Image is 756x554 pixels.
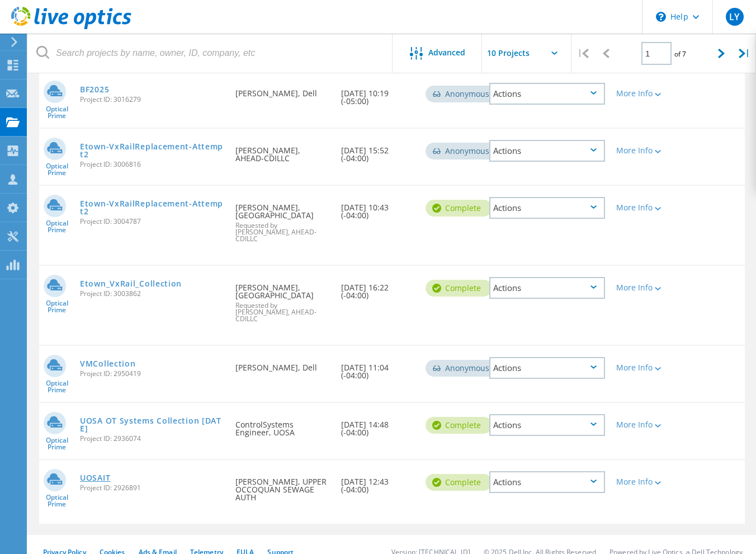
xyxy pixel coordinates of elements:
div: Complete [426,280,492,297]
a: VMCollection [80,360,135,368]
div: [DATE] 11:04 (-04:00) [336,346,420,391]
span: Optical Prime [39,300,74,313]
span: LY [729,12,739,21]
span: Project ID: 2926891 [80,485,224,491]
span: of 7 [674,49,686,59]
span: Optical Prime [39,494,74,508]
span: Optical Prime [39,163,74,176]
div: Actions [489,414,605,436]
span: Project ID: 3003862 [80,290,224,297]
div: [PERSON_NAME], AHEAD-CDILLC [230,129,336,173]
input: Search projects by name, owner, ID, company, etc [28,34,393,73]
span: Project ID: 3016279 [80,96,224,103]
svg: \n [656,12,666,22]
a: BF2025 [80,86,109,93]
div: Actions [489,140,605,162]
div: [DATE] 10:43 (-04:00) [336,186,420,231]
div: [PERSON_NAME], Dell [230,346,336,383]
div: | [733,34,756,73]
div: [DATE] 16:22 (-04:00) [336,266,420,311]
span: Optical Prime [39,220,74,233]
span: Requested by [PERSON_NAME], AHEAD-CDILLC [235,222,330,242]
div: ControlSystems Engineer, UOSA [230,403,336,448]
span: Optical Prime [39,106,74,119]
a: UOSAIT [80,474,110,482]
div: [DATE] 10:19 (-05:00) [336,72,420,116]
a: Etown-VxRailReplacement-Attempt2 [80,143,224,158]
a: Live Optics Dashboard [11,24,131,31]
div: | [571,34,594,73]
span: Optical Prime [39,380,74,393]
div: More Info [616,284,661,292]
div: More Info [616,147,661,154]
div: Complete [426,474,492,491]
span: Project ID: 3006816 [80,161,224,168]
div: Complete [426,417,492,434]
div: Anonymous [426,143,500,159]
a: Etown_VxRail_Collection [80,280,182,288]
div: [DATE] 15:52 (-04:00) [336,129,420,173]
div: More Info [616,478,661,486]
span: Project ID: 2950419 [80,370,224,377]
div: Anonymous [426,360,500,377]
div: More Info [616,90,661,97]
div: [PERSON_NAME], Dell [230,72,336,109]
div: Anonymous [426,86,500,102]
div: Actions [489,83,605,105]
a: Etown-VxRailReplacement-Attempt2 [80,200,224,215]
div: More Info [616,364,661,372]
div: Actions [489,471,605,493]
div: Actions [489,277,605,299]
div: Actions [489,357,605,379]
div: Complete [426,200,492,217]
span: Requested by [PERSON_NAME], AHEAD-CDILLC [235,302,330,322]
div: [PERSON_NAME], UPPER OCCOQUAN SEWAGE AUTH [230,460,336,513]
div: [PERSON_NAME], [GEOGRAPHIC_DATA] [230,266,336,334]
span: Project ID: 3004787 [80,218,224,225]
div: More Info [616,204,661,212]
span: Project ID: 2936074 [80,435,224,442]
span: Optical Prime [39,437,74,450]
div: [DATE] 12:43 (-04:00) [336,460,420,505]
a: UOSA OT Systems Collection [DATE] [80,417,224,433]
div: Actions [489,197,605,219]
div: [PERSON_NAME], [GEOGRAPHIC_DATA] [230,186,336,253]
div: More Info [616,421,661,429]
span: Advanced [428,49,465,57]
div: [DATE] 14:48 (-04:00) [336,403,420,448]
